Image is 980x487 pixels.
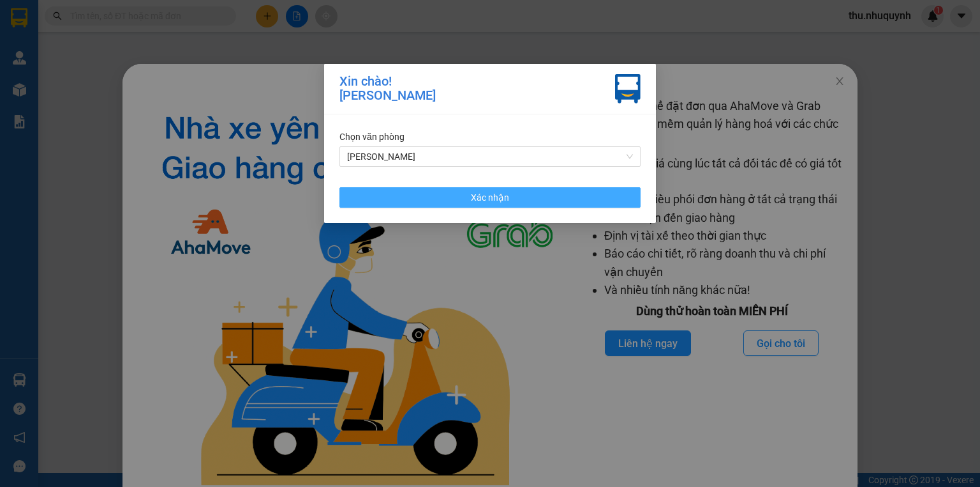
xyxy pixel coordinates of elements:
div: Xin chào! [PERSON_NAME] [339,74,436,104]
button: Xác nhận [339,187,641,208]
img: vxr-icon [615,74,641,104]
span: Xác nhận [471,190,509,205]
div: Chọn văn phòng [339,130,641,144]
span: Phan Rang [347,147,633,166]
